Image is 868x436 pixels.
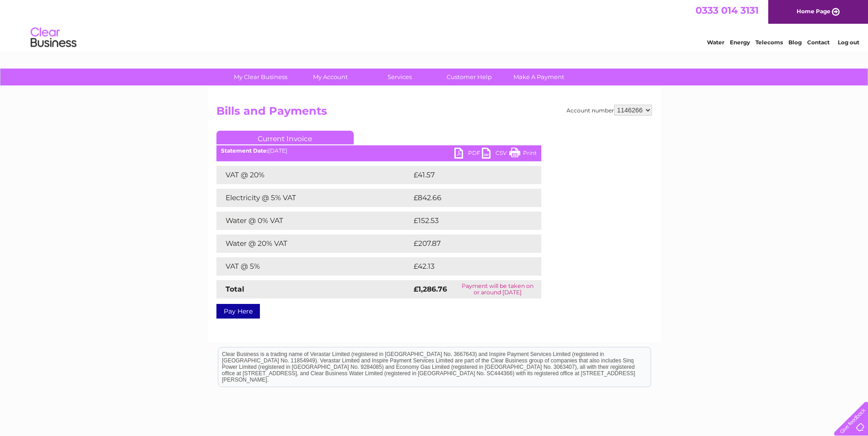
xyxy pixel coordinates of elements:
td: Electricity @ 5% VAT [216,189,411,207]
td: £41.57 [411,166,522,184]
strong: £1,286.76 [414,285,447,293]
a: Telecoms [755,39,783,46]
a: My Clear Business [223,69,298,85]
a: Make A Payment [501,69,577,85]
img: logo.png [30,24,77,52]
a: Services [362,69,437,85]
strong: Total [226,285,244,293]
a: Log out [838,39,859,46]
a: Blog [788,39,802,46]
td: VAT @ 20% [216,166,411,184]
a: My Account [292,69,368,85]
h2: Bills and Payments [216,105,652,122]
td: VAT @ 5% [216,257,411,276]
b: Statement Date: [221,147,268,154]
a: Contact [807,39,830,46]
td: £842.66 [411,189,525,207]
td: Payment will be taken on or around [DATE] [454,280,541,298]
div: [DATE] [216,148,541,154]
a: Current Invoice [216,131,354,144]
a: Energy [730,39,750,46]
a: Print [509,148,537,161]
a: Pay Here [216,304,260,319]
td: Water @ 0% VAT [216,212,411,230]
td: £42.13 [411,257,522,276]
a: Water [707,39,724,46]
a: CSV [482,148,509,161]
div: Account number [566,105,652,116]
td: Water @ 20% VAT [216,234,411,253]
a: PDF [454,148,482,161]
td: £152.53 [411,212,524,230]
div: Clear Business is a trading name of Verastar Limited (registered in [GEOGRAPHIC_DATA] No. 3667643... [218,5,651,44]
a: 0333 014 3131 [695,5,759,16]
a: Customer Help [431,69,507,85]
td: £207.87 [411,234,525,253]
